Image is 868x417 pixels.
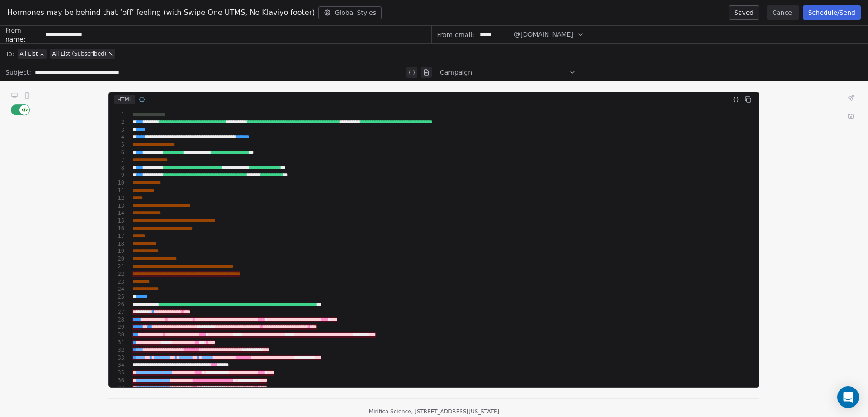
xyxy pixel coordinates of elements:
div: 10 [109,179,126,187]
span: @[DOMAIN_NAME] [514,30,573,39]
div: 14 [109,209,126,217]
span: HTML [114,95,135,104]
span: All List [19,50,38,57]
div: 36 [109,377,126,384]
div: 15 [109,217,126,225]
div: 13 [109,202,126,210]
div: 28 [109,316,126,324]
div: 1 [109,111,126,118]
div: 16 [109,225,126,232]
div: 30 [109,331,126,339]
div: 19 [109,247,126,255]
button: Cancel [767,5,799,20]
span: From email: [437,30,474,39]
div: 35 [109,369,126,377]
div: 21 [109,263,126,270]
div: 4 [109,133,126,141]
div: 17 [109,232,126,240]
div: 27 [109,308,126,316]
div: 18 [109,240,126,248]
button: Saved [729,5,759,20]
div: 25 [109,293,126,301]
div: 8 [109,164,126,172]
div: 37 [109,384,126,392]
div: 3 [109,126,126,134]
div: 32 [109,346,126,354]
span: Hormones may be behind that ‘off’ feeling (with Swipe One UTMS, No Klaviyo footer) [7,7,315,18]
span: To: [5,49,14,58]
div: 20 [109,255,126,263]
div: 31 [109,339,126,346]
div: 7 [109,156,126,164]
div: 11 [109,187,126,194]
span: Campaign [440,68,472,77]
div: 29 [109,323,126,331]
div: 34 [109,361,126,369]
button: Global Styles [318,6,382,19]
div: 22 [109,270,126,278]
div: 26 [109,301,126,308]
div: 5 [109,141,126,149]
div: Open Intercom Messenger [837,386,859,408]
div: 24 [109,285,126,293]
div: 23 [109,278,126,286]
div: 12 [109,194,126,202]
div: 2 [109,118,126,126]
div: 6 [109,149,126,156]
button: Schedule/Send [803,5,861,20]
span: From name: [5,26,42,44]
div: 9 [109,171,126,179]
span: Subject: [5,68,31,80]
span: All List (Subscribed) [52,50,106,57]
div: 33 [109,354,126,362]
